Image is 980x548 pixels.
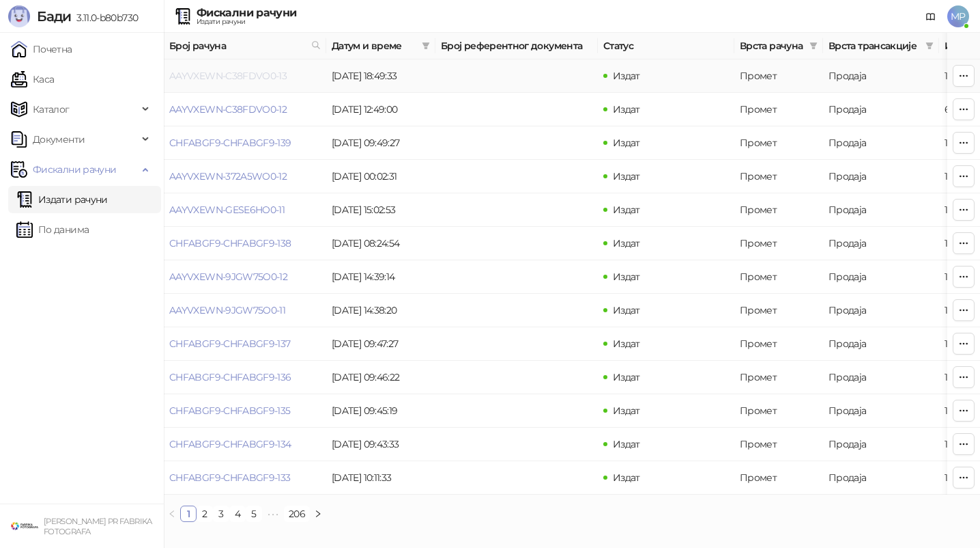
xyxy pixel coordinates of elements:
[262,506,284,522] span: •••
[213,506,229,522] li: 3
[823,160,939,193] td: Продаја
[326,461,435,495] td: [DATE] 10:11:33
[169,438,291,450] a: CHFABGF9-CHFABGF9-134
[11,36,72,63] a: Почетна
[197,506,213,522] li: 2
[326,394,435,428] td: [DATE] 09:45:19
[164,506,180,522] button: left
[164,93,326,126] td: AAYVXEWN-C38FDVO0-12
[734,33,823,59] th: Врста рачуна
[823,394,939,428] td: Продаја
[214,506,229,521] a: 3
[37,8,71,25] span: Бади
[740,38,804,53] span: Врста рачуна
[326,59,435,93] td: [DATE] 18:49:33
[285,506,309,521] a: 206
[326,126,435,160] td: [DATE] 09:49:27
[613,338,640,350] span: Издат
[33,156,116,183] span: Фискални рачуни
[947,5,969,27] span: MP
[823,33,939,59] th: Врста трансакције
[180,506,197,522] li: 1
[169,70,287,82] a: AAYVXEWN-C38FDVO0-13
[169,371,291,383] a: CHFABGF9-CHFABGF9-136
[44,517,152,536] small: [PERSON_NAME] PR FABRIKA FOTOGRAFA
[613,304,640,316] span: Издат
[326,428,435,461] td: [DATE] 09:43:33
[197,8,296,18] div: Фискални рачуни
[169,271,287,283] a: AAYVXEWN-9JGW75O0-12
[598,33,734,59] th: Статус
[613,405,640,417] span: Издат
[169,237,291,249] a: CHFABGF9-CHFABGF9-138
[419,36,433,56] span: filter
[326,227,435,260] td: [DATE] 08:24:54
[326,327,435,361] td: [DATE] 09:47:27
[823,428,939,461] td: Продаја
[734,361,823,394] td: Промет
[16,216,89,243] a: По данима
[422,42,430,50] span: filter
[164,428,326,461] td: CHFABGF9-CHFABGF9-134
[181,506,196,521] a: 1
[164,394,326,428] td: CHFABGF9-CHFABGF9-135
[734,260,823,294] td: Промет
[164,506,180,522] li: Претходна страна
[8,5,30,27] img: Logo
[923,36,936,56] span: filter
[823,294,939,327] td: Продаја
[310,506,326,522] button: right
[16,186,108,213] a: Издати рачуни
[435,33,598,59] th: Број референтног документа
[197,18,296,25] div: Издати рачуни
[164,227,326,260] td: CHFABGF9-CHFABGF9-138
[164,361,326,394] td: CHFABGF9-CHFABGF9-136
[169,471,291,484] a: CHFABGF9-CHFABGF9-133
[197,506,212,521] a: 2
[169,338,291,350] a: CHFABGF9-CHFABGF9-137
[823,126,939,160] td: Продаја
[33,96,70,123] span: Каталог
[229,506,246,522] li: 4
[314,510,322,518] span: right
[164,327,326,361] td: CHFABGF9-CHFABGF9-137
[164,126,326,160] td: CHFABGF9-CHFABGF9-139
[734,327,823,361] td: Промет
[164,160,326,193] td: AAYVXEWN-372A5WO0-12
[734,294,823,327] td: Промет
[262,506,284,522] li: Следећих 5 Страна
[734,59,823,93] td: Промет
[823,59,939,93] td: Продаја
[823,461,939,495] td: Продаја
[925,42,934,50] span: filter
[823,93,939,126] td: Продаја
[734,428,823,461] td: Промет
[807,36,820,56] span: filter
[613,170,640,182] span: Издат
[326,294,435,327] td: [DATE] 14:38:20
[230,506,245,521] a: 4
[11,512,38,540] img: 64x64-companyLogo-38624034-993d-4b3e-9699-b297fbaf4d83.png
[246,506,261,521] a: 5
[734,227,823,260] td: Промет
[326,193,435,227] td: [DATE] 15:02:53
[823,227,939,260] td: Продаја
[613,237,640,249] span: Издат
[823,193,939,227] td: Продаја
[613,103,640,115] span: Издат
[613,204,640,216] span: Издат
[734,93,823,126] td: Промет
[246,506,262,522] li: 5
[823,260,939,294] td: Продаја
[164,33,326,59] th: Број рачуна
[169,170,287,182] a: AAYVXEWN-372A5WO0-12
[164,461,326,495] td: CHFABGF9-CHFABGF9-133
[809,42,818,50] span: filter
[613,137,640,149] span: Издат
[33,126,85,153] span: Документи
[613,271,640,283] span: Издат
[332,38,416,53] span: Датум и време
[169,103,287,115] a: AAYVXEWN-C38FDVO0-12
[168,510,176,518] span: left
[169,38,306,53] span: Број рачуна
